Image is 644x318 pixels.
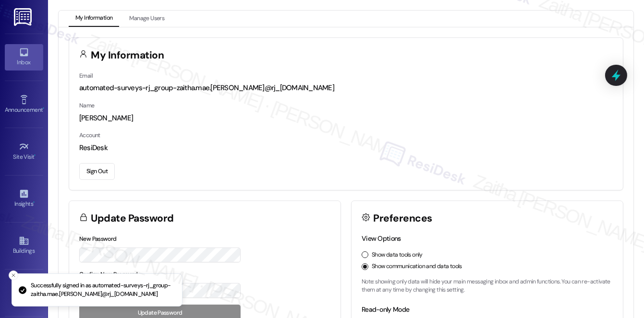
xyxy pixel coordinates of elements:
[31,282,174,298] p: Successfully signed in as automated-surveys-rj_group-zaitha.mae.[PERSON_NAME]@rj_[DOMAIN_NAME]
[372,262,462,271] label: Show communication and data tools
[91,50,164,60] h3: My Information
[122,11,171,27] button: Manage Users
[362,234,401,243] label: View Options
[5,44,43,70] a: Inbox
[79,83,613,93] div: automated-surveys-rj_group-zaitha.mae.[PERSON_NAME]@rj_[DOMAIN_NAME]
[5,186,43,212] a: Insights •
[91,213,174,224] h3: Update Password
[35,152,36,159] span: •
[5,280,43,306] a: Leads
[5,233,43,259] a: Buildings
[374,213,432,224] h3: Preferences
[9,271,18,280] button: Close toast
[79,72,93,80] label: Email
[79,143,613,153] div: ResiDesk
[79,113,613,123] div: [PERSON_NAME]
[14,8,34,26] img: ResiDesk Logo
[79,163,115,180] button: Sign Out
[372,251,423,259] label: Show data tools only
[5,139,43,165] a: Site Visit •
[79,235,117,243] label: New Password
[43,105,44,112] span: •
[362,305,409,314] label: Read-only Mode
[79,102,95,109] label: Name
[362,278,613,294] p: Note: showing only data will hide your main messaging inbox and admin functions. You can re-activ...
[79,131,100,139] label: Account
[33,199,35,206] span: •
[69,11,119,27] button: My Information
